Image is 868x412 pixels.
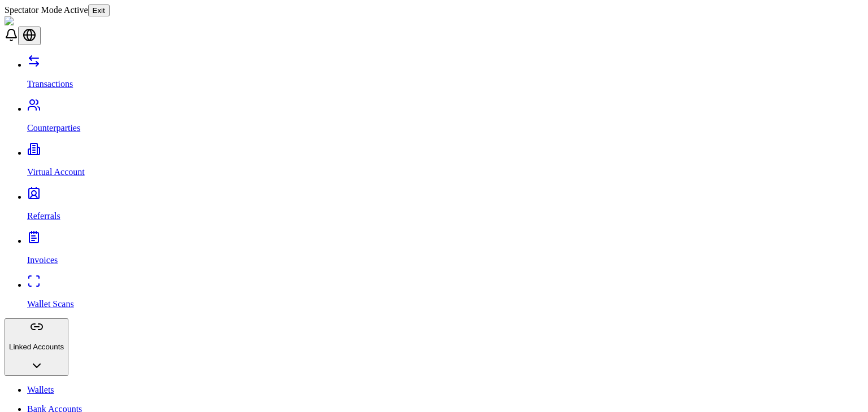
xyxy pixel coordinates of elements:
[9,343,64,351] p: Linked Accounts
[5,5,88,15] span: Spectator Mode Active
[27,148,863,177] a: Virtual Account
[27,236,863,265] a: Invoices
[27,280,863,309] a: Wallet Scans
[27,104,863,133] a: Counterparties
[88,5,110,16] button: Exit
[27,255,863,265] p: Invoices
[27,299,863,309] p: Wallet Scans
[27,123,863,133] p: Counterparties
[27,167,863,177] p: Virtual Account
[5,318,68,376] button: Linked Accounts
[27,60,863,89] a: Transactions
[27,385,863,395] a: Wallets
[27,211,863,221] p: Referrals
[27,79,863,89] p: Transactions
[5,16,72,27] img: ShieldPay Logo
[27,192,863,221] a: Referrals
